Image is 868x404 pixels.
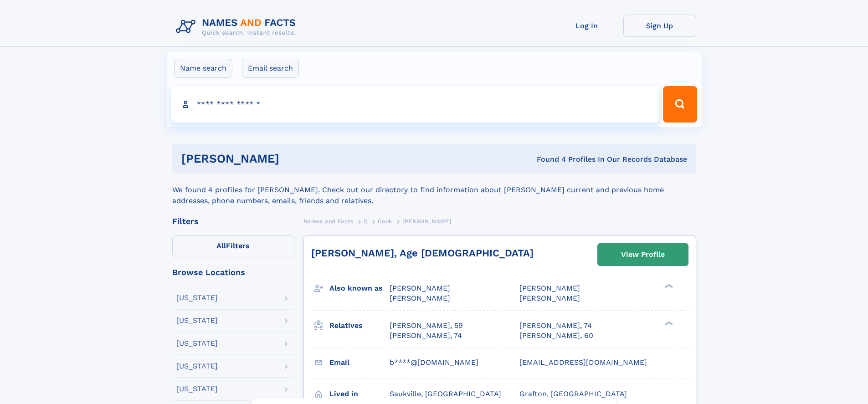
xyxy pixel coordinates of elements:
a: View Profile [598,244,688,266]
div: Filters [172,217,294,225]
div: [US_STATE] [176,317,218,324]
span: [PERSON_NAME] [519,294,580,302]
h3: Relatives [329,318,390,333]
div: Browse Locations [172,268,294,276]
input: search input [171,86,659,123]
span: C [364,218,368,225]
label: Email search [242,59,299,78]
a: Sign Up [623,15,696,37]
label: Name search [174,59,232,78]
span: [PERSON_NAME] [402,218,451,225]
a: C [364,215,368,227]
img: Logo Names and Facts [172,15,303,39]
h3: Email [329,355,390,370]
div: ❯ [663,283,673,289]
div: [US_STATE] [176,385,218,393]
span: Cook [378,218,392,225]
div: ❯ [663,320,673,326]
button: Search Button [663,86,697,123]
span: [EMAIL_ADDRESS][DOMAIN_NAME] [519,358,647,367]
span: [PERSON_NAME] [519,284,580,292]
div: [US_STATE] [176,294,218,302]
span: All [216,241,226,250]
h1: [PERSON_NAME] [181,153,408,164]
div: [US_STATE] [176,340,218,347]
a: Log In [550,15,623,37]
span: Saukville, [GEOGRAPHIC_DATA] [390,389,501,398]
h3: Lived in [329,386,390,402]
a: [PERSON_NAME], 74 [390,331,462,341]
a: [PERSON_NAME], Age [DEMOGRAPHIC_DATA] [311,247,534,259]
a: [PERSON_NAME], 59 [390,321,463,331]
span: [PERSON_NAME] [390,294,450,302]
a: [PERSON_NAME], 60 [519,331,593,341]
div: We found 4 profiles for [PERSON_NAME]. Check out our directory to find information about [PERSON_... [172,174,696,206]
div: Found 4 Profiles In Our Records Database [408,154,687,164]
h3: Also known as [329,281,390,296]
label: Filters [172,235,294,257]
a: Cook [378,215,392,227]
span: [PERSON_NAME] [390,284,450,292]
div: View Profile [621,244,665,265]
div: [US_STATE] [176,363,218,370]
a: [PERSON_NAME], 74 [519,321,592,331]
a: Names and Facts [303,215,354,227]
span: Grafton, [GEOGRAPHIC_DATA] [519,389,627,398]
